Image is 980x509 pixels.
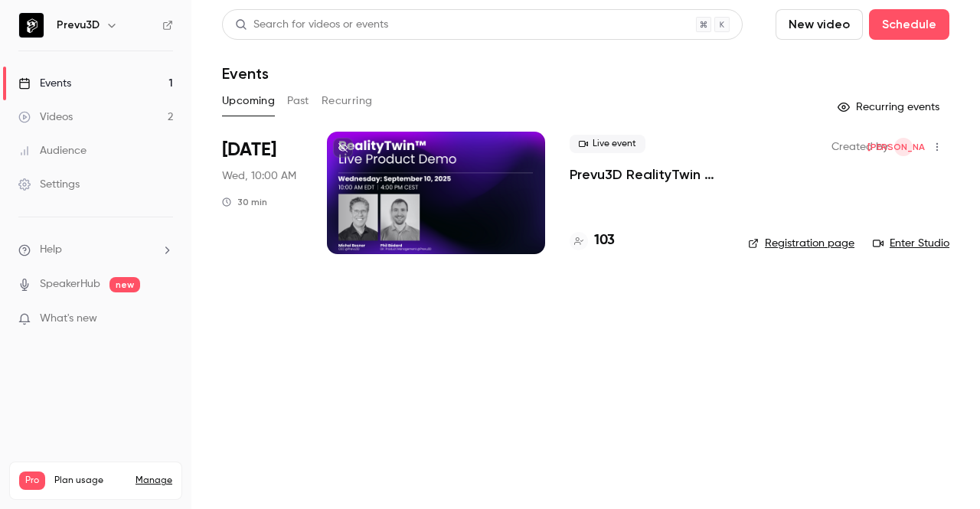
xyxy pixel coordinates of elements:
[40,311,97,327] span: What's new
[19,13,44,38] img: Prevu3D
[54,475,126,487] span: Plan usage
[287,89,309,113] button: Past
[40,242,62,258] span: Help
[57,18,100,33] h6: Prevu3D
[18,177,80,192] div: Settings
[570,135,645,153] span: Live event
[570,165,724,184] a: Prevu3D RealityTwin Live Product Demo
[222,168,296,184] span: Wed, 10:00 AM
[18,109,73,125] div: Videos
[831,95,949,119] button: Recurring events
[40,276,100,292] a: SpeakerHub
[831,138,888,156] span: Created by
[894,138,913,156] span: Julie Osmond
[867,138,940,156] span: [PERSON_NAME]
[18,143,87,158] div: Audience
[155,312,173,326] iframe: Noticeable Trigger
[322,89,373,113] button: Recurring
[19,471,45,490] span: Pro
[235,17,388,33] div: Search for videos or events
[873,236,949,251] a: Enter Studio
[748,236,854,251] a: Registration page
[869,9,949,40] button: Schedule
[222,89,275,113] button: Upcoming
[136,475,172,487] a: Manage
[222,132,302,254] div: Sep 10 Wed, 10:00 AM (America/Toronto)
[222,196,267,208] div: 30 min
[570,230,615,251] a: 103
[109,277,140,292] span: new
[222,64,269,83] h1: Events
[222,138,276,162] span: [DATE]
[594,230,615,251] h4: 103
[18,76,71,91] div: Events
[18,242,173,258] li: help-dropdown-opener
[776,9,863,40] button: New video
